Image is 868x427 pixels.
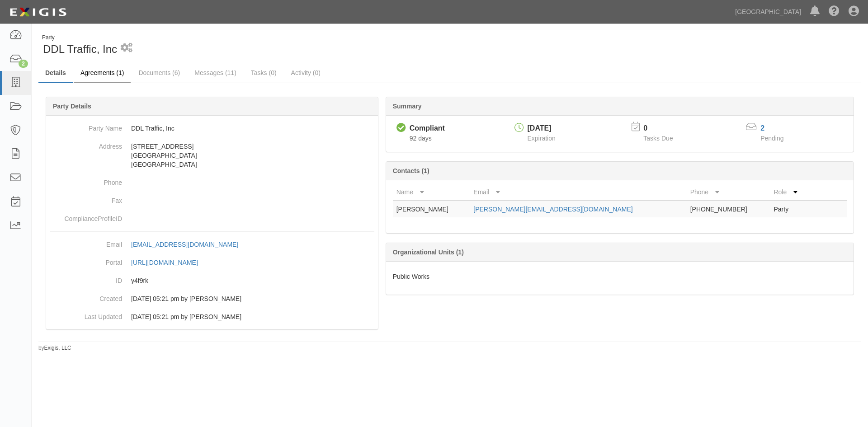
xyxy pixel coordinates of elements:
[50,308,374,326] dd: 03/19/2025 05:21 pm by Alma Sandoval
[50,290,122,303] dt: Created
[38,344,71,352] small: by
[760,135,783,142] span: Pending
[50,192,122,205] dt: Fax
[50,235,122,249] dt: Email
[410,135,432,142] span: Since 06/10/2025
[393,273,429,280] span: Public Works
[393,103,422,110] b: Summary
[38,34,443,57] div: DDL Traffic, Inc
[410,123,445,134] div: Compliant
[50,137,122,151] dt: Address
[284,64,327,82] a: Activity (0)
[50,119,374,137] dd: DDL Traffic, Inc
[770,201,811,217] td: Party
[829,6,840,17] i: Help Center - Complianz
[131,240,238,249] div: [EMAIL_ADDRESS][DOMAIN_NAME]
[19,60,28,68] div: 2
[42,34,117,42] div: Party
[121,43,132,53] i: 1 scheduled workflow
[43,43,117,55] span: DDL Traffic, Inc
[131,259,208,266] a: [URL][DOMAIN_NAME]
[38,64,73,83] a: Details
[244,64,283,82] a: Tasks (0)
[760,124,764,132] a: 2
[528,123,556,134] div: [DATE]
[132,64,187,82] a: Documents (6)
[50,137,374,174] dd: [STREET_ADDRESS] [GEOGRAPHIC_DATA] [GEOGRAPHIC_DATA]
[393,249,464,256] b: Organizational Units (1)
[50,308,122,321] dt: Last Updated
[131,241,248,248] a: [EMAIL_ADDRESS][DOMAIN_NAME]
[53,103,91,110] b: Party Details
[643,123,684,134] p: 0
[50,119,122,133] dt: Party Name
[74,64,131,83] a: Agreements (1)
[470,184,686,201] th: Email
[44,345,71,351] a: Exigis, LLC
[50,210,122,223] dt: ComplianceProfileID
[643,135,673,142] span: Tasks Due
[687,184,770,201] th: Phone
[50,290,374,308] dd: 03/19/2025 05:21 pm by Alma Sandoval
[50,253,122,267] dt: Portal
[770,184,811,201] th: Role
[188,64,243,82] a: Messages (11)
[393,184,470,201] th: Name
[50,174,122,187] dt: Phone
[50,272,374,290] dd: y4f9rk
[50,272,122,285] dt: ID
[687,201,770,217] td: [PHONE_NUMBER]
[528,135,556,142] span: Expiration
[393,201,470,217] td: [PERSON_NAME]
[7,4,69,20] img: logo-5460c22ac91f19d4615b14bd174203de0afe785f0fc80cf4dbbc73dc1793850b.png
[473,206,632,213] a: [PERSON_NAME][EMAIL_ADDRESS][DOMAIN_NAME]
[396,123,406,133] i: Compliant
[731,3,806,21] a: [GEOGRAPHIC_DATA]
[393,167,429,174] b: Contacts (1)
